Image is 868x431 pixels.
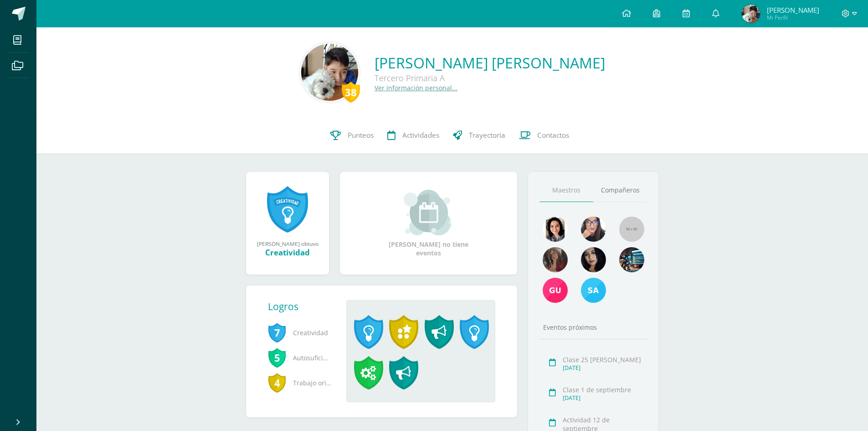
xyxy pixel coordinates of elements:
[469,130,505,140] span: Trayectoria
[342,82,360,103] div: 38
[348,130,374,140] span: Punteos
[268,322,286,343] span: 7
[375,73,605,83] div: Tercero Primaria A
[581,247,606,272] img: ef6349cd9309fb31c1afbf38cf026886.png
[543,278,568,303] img: 4bd8e29142cdc833ced7dbcdb674fca6.png
[539,323,647,332] div: Eventos próximos
[563,355,644,364] div: Clase 25 [PERSON_NAME]
[375,53,605,73] a: [PERSON_NAME] [PERSON_NAME]
[268,370,332,395] span: Trabajo original
[619,217,644,242] img: 55x55
[268,372,286,393] span: 4
[543,217,568,242] img: e9c8ee63d948accc6783747252b4c3df.png
[563,394,644,402] div: [DATE]
[767,14,819,21] span: Mi Perfil
[268,347,286,368] span: 5
[512,117,576,154] a: Contactos
[255,247,320,258] div: Creatividad
[268,300,339,313] div: Logros
[404,190,453,235] img: event_small.png
[324,117,380,154] a: Punteos
[268,320,332,345] span: Creatividad
[593,179,647,202] a: Compañeros
[446,117,512,154] a: Trayectoria
[767,5,819,15] span: [PERSON_NAME]
[383,190,474,257] div: [PERSON_NAME] no tiene eventos
[537,130,569,140] span: Contactos
[380,117,446,154] a: Actividades
[268,345,332,370] span: Autosuficiencia
[581,278,606,303] img: 603d265856b86f62f7522ea83a0d5d06.png
[563,385,644,394] div: Clase 1 de septiembre
[742,5,760,23] img: 5fbc70edd4f854303158f6e90d183d6b.png
[375,83,457,92] a: Ver información personal...
[539,179,593,202] a: Maestros
[543,247,568,272] img: 37fe3ee38833a6adb74bf76fd42a3bf6.png
[619,247,644,272] img: 855e41caca19997153bb2d8696b63df4.png
[563,364,644,372] div: [DATE]
[255,240,320,247] div: [PERSON_NAME] obtuvo
[581,217,606,242] img: 0a3fdfb51207817dad8ea1498a86ff1c.png
[402,130,439,140] span: Actividades
[301,44,358,101] img: a3ddd9b887aaff63f70e141c5fc9e628.png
